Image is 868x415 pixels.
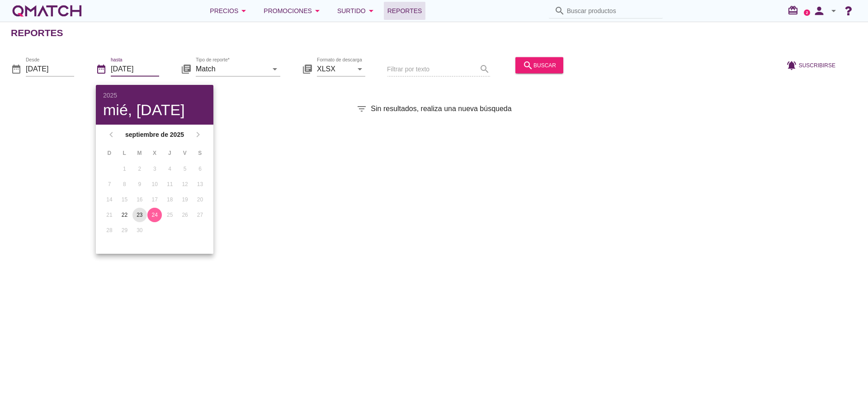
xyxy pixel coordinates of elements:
th: V [178,145,192,161]
span: Reportes [387,5,422,16]
div: mié, [DATE] [103,102,206,117]
div: 24 [147,211,162,219]
th: M [132,145,146,161]
i: person [810,5,828,17]
input: Formato de descarga [317,61,353,76]
div: Surtido [337,5,377,16]
div: 23 [132,211,147,219]
i: arrow_drop_down [366,5,377,16]
i: filter_list [356,103,367,114]
i: arrow_drop_down [238,5,249,16]
i: library_books [302,63,313,74]
th: X [147,145,161,161]
i: arrow_drop_down [269,63,280,74]
th: L [117,145,131,161]
i: library_books [181,63,192,74]
input: Desde [26,61,74,76]
button: Surtido [330,2,384,20]
i: notifications_active [786,60,799,70]
div: 2025 [103,92,206,98]
input: hasta [111,61,159,76]
button: Promociones [256,2,330,20]
text: 2 [806,10,808,14]
button: buscar [515,57,563,73]
a: Reportes [384,2,426,20]
button: Precios [203,2,256,20]
i: date_range [96,63,107,74]
th: D [102,145,116,161]
i: arrow_drop_down [828,5,839,16]
div: buscar [523,60,556,70]
a: white-qmatch-logo [11,2,83,20]
button: 24 [147,208,162,222]
button: Suscribirse [779,57,843,73]
a: 2 [804,9,810,16]
strong: septiembre de 2025 [119,130,190,140]
input: Tipo de reporte* [196,61,268,76]
span: Suscribirse [799,61,835,69]
h2: Reportes [11,26,63,40]
th: J [163,145,177,161]
div: 22 [117,211,132,219]
span: Sin resultados, realiza una nueva búsqueda [371,103,511,114]
i: arrow_drop_down [312,5,323,16]
input: Buscar productos [567,4,657,18]
button: 23 [132,208,147,222]
i: arrow_drop_down [354,63,365,74]
i: search [523,60,533,70]
i: search [554,5,565,16]
th: S [193,145,207,161]
i: date_range [11,63,22,74]
i: redeem [788,5,802,16]
div: Precios [210,5,249,16]
div: Promociones [264,5,323,16]
button: 22 [117,208,132,222]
